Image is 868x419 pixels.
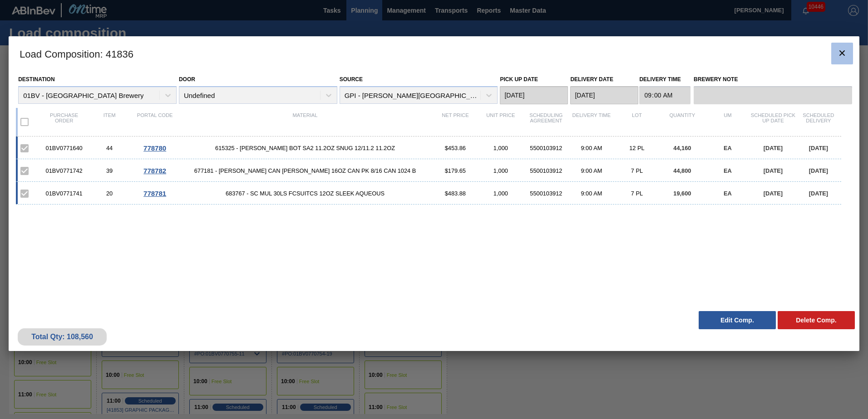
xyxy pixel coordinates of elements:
div: 7 PL [614,167,660,174]
div: 5500103912 [523,167,569,174]
div: 9:00 AM [569,167,614,174]
span: [DATE] [809,190,828,197]
div: Scheduling Agreement [523,112,569,132]
span: [DATE] [809,145,828,151]
span: 677181 - CARR CAN BUD 16OZ CAN PK 8/16 CAN 1024 B [178,167,433,174]
div: 9:00 AM [569,190,614,197]
label: Delivery Time [639,73,690,86]
span: 44,800 [673,167,691,174]
button: Edit Comp. [699,311,776,329]
span: 778780 [143,144,166,152]
div: Portal code [132,112,178,132]
div: Go to Order [132,167,178,175]
label: Brewery Note [694,73,852,86]
input: mm/dd/yyyy [570,86,638,104]
div: 9:00 AM [569,145,614,151]
label: Door [179,76,195,83]
label: Delivery Date [570,76,613,83]
div: Scheduled Delivery [796,112,841,132]
span: 19,600 [673,190,691,197]
div: $453.86 [433,145,478,151]
div: 5500103912 [523,190,569,197]
div: Total Qty: 108,560 [25,333,100,341]
div: 1,000 [478,190,523,197]
div: 01BV0771640 [41,145,87,151]
span: EA [724,145,732,151]
div: Delivery Time [569,112,614,132]
span: 778782 [143,167,166,175]
span: [DATE] [764,167,783,174]
div: Material [178,112,433,132]
div: UM [705,112,750,132]
div: 1,000 [478,167,523,174]
div: 01BV0771742 [41,167,87,174]
span: 615325 - CARR BOT SA2 11.2OZ SNUG 12/11.2 11.2OZ [178,145,433,151]
div: Net Price [433,112,478,132]
div: Quantity [660,112,705,132]
h3: Load Composition : 41836 [9,36,859,71]
div: 44 [87,145,132,151]
div: Unit Price [478,112,523,132]
span: [DATE] [764,145,783,151]
span: EA [724,167,732,174]
label: Source [340,76,363,83]
label: Pick up Date [500,76,538,83]
div: $483.88 [433,190,478,197]
span: EA [724,190,732,197]
div: 5500103912 [523,145,569,151]
span: 44,160 [673,145,691,151]
div: 12 PL [614,145,660,151]
div: Item [87,112,132,132]
div: Purchase order [41,112,87,132]
span: [DATE] [764,190,783,197]
input: mm/dd/yyyy [500,86,568,104]
span: 778781 [143,190,166,197]
span: 683767 - SC MUL 30LS FCSUITCS 12OZ SLEEK AQUEOUS [178,190,433,197]
div: 01BV0771741 [41,190,87,197]
div: 39 [87,167,132,174]
div: 7 PL [614,190,660,197]
div: Lot [614,112,660,132]
div: Go to Order [132,190,178,197]
div: 20 [87,190,132,197]
div: Go to Order [132,144,178,152]
button: Delete Comp. [778,311,855,329]
div: 1,000 [478,145,523,151]
label: Destination [18,76,54,83]
div: $179.65 [433,167,478,174]
div: Scheduled Pick up Date [750,112,796,132]
span: [DATE] [809,167,828,174]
